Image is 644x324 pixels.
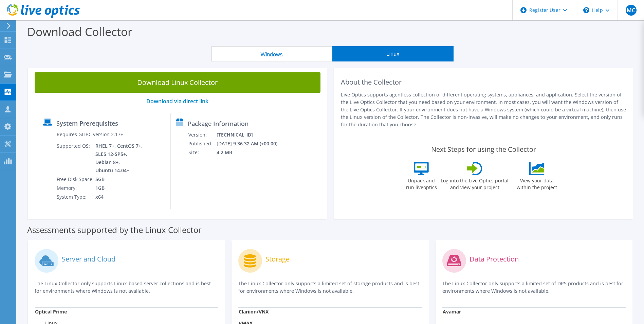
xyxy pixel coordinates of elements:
p: The Linux Collector only supports a limited set of storage products and is best for environments ... [238,280,422,295]
svg: \n [583,7,589,13]
td: 5GB [95,175,144,184]
button: Linux [332,46,454,61]
td: Version: [188,130,216,139]
label: Data Protection [470,256,519,263]
p: Live Optics supports agentless collection of different operating systems, appliances, and applica... [341,91,627,128]
a: Download via direct link [146,97,208,105]
td: [DATE] 9:36:32 AM (+00:00) [216,139,287,148]
label: Unpack and run liveoptics [406,175,437,191]
td: 4.2 MB [216,148,287,157]
label: Requires GLIBC version 2.17+ [57,131,123,138]
label: Log into the Live Optics portal and view your project [440,175,509,191]
span: MC [626,5,637,16]
td: Memory: [56,184,95,193]
strong: Optical Prime [35,308,67,315]
label: Package Information [188,120,249,127]
td: RHEL 7+, CentOS 7+, SLES 12-SP5+, Debian 8+, Ubuntu 14.04+ [95,142,144,175]
td: 1GB [95,184,144,193]
h2: About the Collector [341,78,627,86]
button: Windows [211,46,332,61]
p: The Linux Collector only supports Linux-based server collections and is best for environments whe... [35,280,218,295]
label: Storage [265,256,290,263]
label: Server and Cloud [62,256,115,263]
td: Size: [188,148,216,157]
td: Published: [188,139,216,148]
label: Assessments supported by the Linux Collector [27,227,202,233]
strong: Avamar [443,308,461,315]
label: Download Collector [27,24,132,39]
label: Next Steps for using the Collector [431,145,536,154]
label: View your data within the project [512,175,561,191]
p: The Linux Collector only supports a limited set of DPS products and is best for environments wher... [442,280,626,295]
a: Download Linux Collector [35,72,320,93]
td: System Type: [56,193,95,201]
label: System Prerequisites [56,120,118,127]
strong: Clariion/VNX [239,308,269,315]
td: [TECHNICAL_ID] [216,130,287,139]
td: Supported OS: [56,142,95,175]
td: x64 [95,193,144,201]
td: Free Disk Space: [56,175,95,184]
